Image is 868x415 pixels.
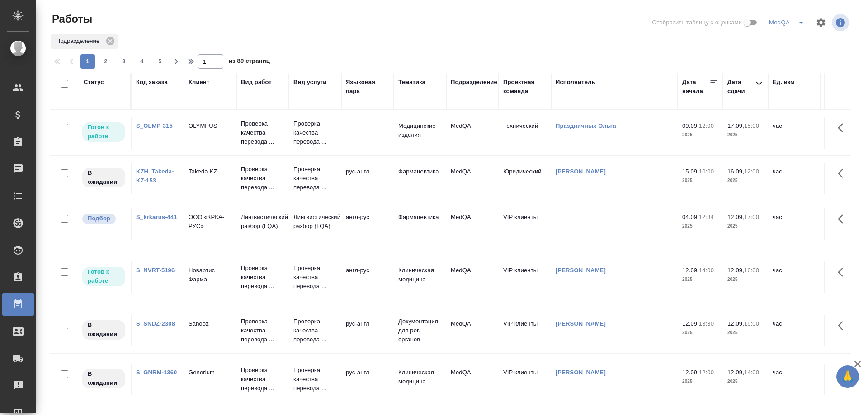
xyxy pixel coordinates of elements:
td: час [768,315,821,346]
div: Вид услуги [293,78,327,87]
td: 2 [821,261,866,293]
p: 2025 [727,131,764,140]
p: В ожидании [88,369,120,387]
a: [PERSON_NAME] [556,168,606,175]
span: Настроить таблицу [810,12,832,33]
a: KZH_Takeda-KZ-153 [136,168,174,184]
div: Статус [84,78,104,87]
p: 12.09, [682,369,699,376]
span: Отобразить таблицу с оценками [652,18,742,27]
button: Здесь прячутся важные кнопки [832,208,854,230]
span: 🙏 [840,367,855,386]
div: Дата сдачи [727,78,755,96]
span: 2 [99,57,113,66]
p: 09.09, [682,122,699,129]
td: англ-рус [341,261,394,293]
p: 2025 [682,176,718,185]
p: 2025 [727,275,764,284]
div: Исполнитель назначен, приступать к работе пока рано [81,368,126,389]
p: 2025 [727,222,764,231]
a: [PERSON_NAME] [556,320,606,327]
a: S_GNRM-1360 [136,369,177,376]
div: Вид работ [241,78,272,87]
button: 🙏 [836,365,859,388]
div: Код заказа [136,78,168,87]
span: Работы [50,12,92,26]
p: 12.09, [682,267,699,274]
p: 12.09, [727,320,744,327]
td: MedQA [446,208,499,240]
p: 2025 [727,328,764,337]
div: Тематика [398,78,425,87]
p: Клиническая медицина [398,368,442,386]
td: VIP клиенты [499,315,551,346]
p: Медицинские изделия [398,121,442,140]
p: Проверка качества перевода ... [241,165,284,192]
div: Исполнитель может приступить к работе [81,266,126,287]
p: 2025 [682,222,718,231]
div: Исполнитель назначен, приступать к работе пока рано [81,319,126,340]
td: 1 [821,163,866,194]
p: 12.09, [727,214,744,220]
td: VIP клиенты [499,364,551,395]
p: Подбор [88,214,110,223]
a: S_NVRT-5196 [136,267,175,274]
a: S_OLMP-315 [136,122,173,129]
p: 2025 [727,377,764,386]
p: ООО «КРКА-РУС» [189,213,232,231]
td: час [768,208,821,240]
button: 3 [117,54,131,69]
div: Исполнитель может приступить к работе [81,121,126,143]
p: 14:00 [744,369,759,376]
span: 5 [153,57,167,66]
td: англ-рус [341,208,394,240]
p: Проверка качества перевода ... [241,119,284,146]
a: S_SNDZ-2308 [136,320,175,327]
p: Фармацевтика [398,213,442,222]
p: Проверка качества перевода ... [293,366,337,393]
p: Лингвистический разбор (LQA) [241,213,284,231]
p: Проверка качества перевода ... [241,264,284,291]
p: 13:30 [699,320,714,327]
td: 1 [821,315,866,346]
p: 2025 [682,131,718,140]
button: 2 [99,54,113,69]
p: 10:00 [699,168,714,175]
td: MedQA [446,163,499,194]
td: MedQA [446,364,499,395]
td: VIP клиенты [499,261,551,293]
p: В ожидании [88,168,120,187]
p: Takeda KZ [189,167,232,176]
button: Здесь прячутся важные кнопки [832,117,854,139]
p: 12.09, [727,267,744,274]
div: split button [767,15,810,30]
p: Новартис Фарма [189,266,232,284]
a: [PERSON_NAME] [556,369,606,376]
p: 15:00 [744,320,759,327]
p: 17.09, [727,122,744,129]
p: В ожидании [88,321,120,339]
div: Подразделение [451,78,497,87]
div: Ед. изм [773,78,795,87]
p: 2025 [682,377,718,386]
p: Проверка качества перевода ... [293,317,337,344]
span: Посмотреть информацию [832,14,851,31]
td: 2 [821,364,866,395]
p: 12:34 [699,214,714,220]
td: час [768,163,821,194]
p: 2025 [682,328,718,337]
a: S_krkarus-441 [136,214,177,220]
td: час [768,261,821,293]
div: Клиент [189,78,209,87]
p: Проверка качества перевода ... [241,366,284,393]
p: 16:00 [744,267,759,274]
td: рус-англ [341,364,394,395]
p: 12:00 [699,122,714,129]
div: Проектная команда [503,78,547,96]
p: Проверка качества перевода ... [293,119,337,146]
div: Можно подбирать исполнителей [81,213,126,225]
p: 12:00 [699,369,714,376]
p: Проверка качества перевода ... [293,264,337,291]
td: MedQA [446,117,499,149]
div: Исполнитель назначен, приступать к работе пока рано [81,167,126,188]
